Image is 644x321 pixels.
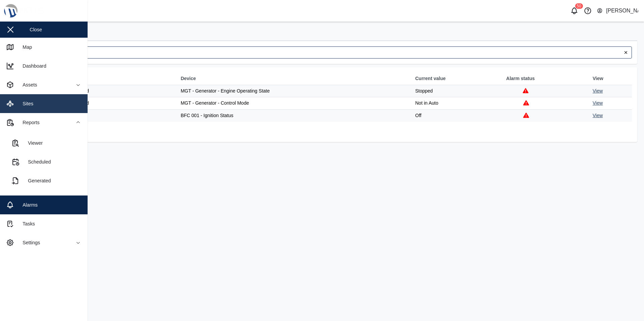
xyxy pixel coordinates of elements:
a: View [592,88,603,94]
div: Close [30,26,42,33]
div: Dashboard [18,62,46,70]
div: Tasks [18,220,35,227]
td: BFC 001 - Ignition Status [177,110,412,122]
td: Management Compound [34,97,177,110]
div: Sites [18,100,33,107]
th: Device [177,73,412,85]
img: Main Logo [3,3,91,18]
td: Stopped [412,85,503,97]
td: MGT - Generator - Control Mode [177,97,412,110]
div: Generated [23,177,51,184]
div: Scheduled [23,158,51,166]
div: Map [18,43,32,51]
a: Scheduled [5,152,82,171]
td: Off [412,110,503,122]
div: 50 [575,3,583,9]
div: Alarms [18,201,38,209]
div: Settings [18,239,40,246]
th: Alarm status [503,73,589,85]
a: Generated [5,171,82,190]
th: Current value [412,73,503,85]
td: MGT - Generator - Engine Operating State [177,85,412,97]
td: MTIS PNG - Fleet [34,110,177,122]
th: Site [34,73,177,85]
input: Choose a site [34,46,632,59]
a: Viewer [5,134,82,152]
div: Viewer [23,139,43,147]
div: Reports [18,119,39,126]
a: View [592,100,603,106]
a: View [592,113,603,118]
td: Not in Auto [412,97,503,110]
td: Management Compound [34,85,177,97]
th: View [589,73,632,85]
div: [PERSON_NAME] [606,7,638,15]
button: [PERSON_NAME] [597,6,639,15]
div: Assets [18,81,37,88]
